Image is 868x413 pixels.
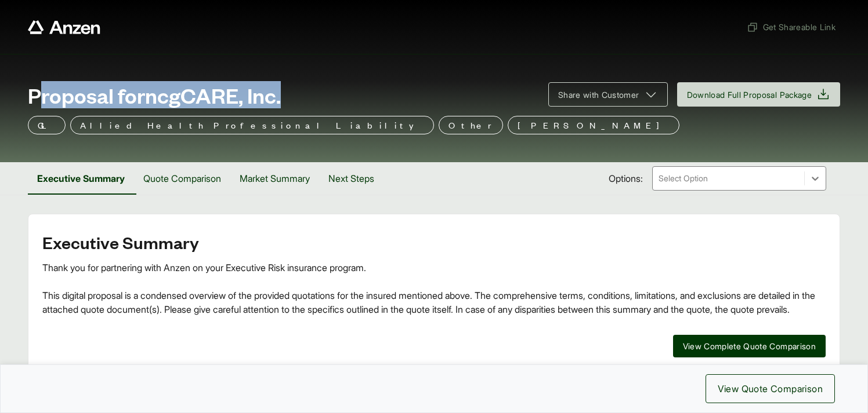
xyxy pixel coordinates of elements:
[706,374,835,403] button: View Quote Comparison
[747,21,836,33] span: Get Shareable Link
[28,162,134,195] button: Executive Summary
[28,83,281,107] span: Proposal for ncgCARE, Inc.
[518,118,670,132] p: [PERSON_NAME]
[718,382,823,396] span: View Quote Comparison
[319,162,384,195] button: Next Steps
[230,162,319,195] button: Market Summary
[28,20,100,34] a: Anzen website
[548,82,668,107] button: Share with Customer
[683,340,816,352] span: View Complete Quote Comparison
[558,89,639,101] span: Share with Customer
[673,335,826,357] button: View Complete Quote Comparison
[742,16,840,38] button: Get Shareable Link
[42,261,826,316] div: Thank you for partnering with Anzen on your Executive Risk insurance program. This digital propos...
[42,233,826,251] h2: Executive Summary
[687,89,812,101] span: Download Full Proposal Package
[609,171,643,185] span: Options:
[134,162,230,195] button: Quote Comparison
[677,82,841,107] button: Download Full Proposal Package
[80,118,424,132] p: Allied Health Professional Liability
[449,118,493,132] p: Other
[38,118,56,132] p: GL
